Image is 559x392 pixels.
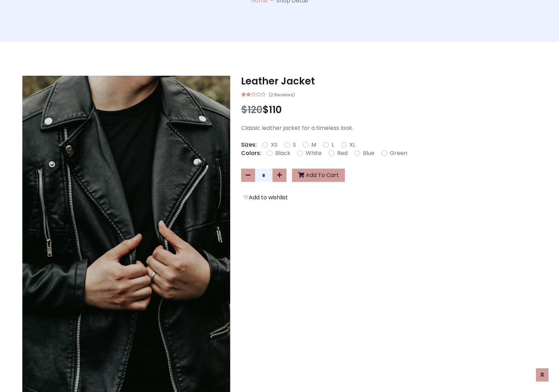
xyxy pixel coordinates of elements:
span: 110 [269,103,282,117]
small: (2 Reviews) [268,90,295,98]
label: Blue [363,149,375,157]
label: S [293,141,296,149]
h3: Leather Jacket [241,75,537,87]
label: Black [275,149,290,157]
span: $120 [241,103,262,117]
label: White [306,149,322,157]
label: XL [349,141,355,149]
label: XS [271,141,277,149]
label: Red [337,149,348,157]
p: Sizes: [241,141,257,149]
button: Add To Cart [292,169,345,182]
label: M [311,141,316,149]
h3: $ [241,104,537,116]
p: Classic leather jacket for a timeless look. [241,124,537,132]
button: Add to wishlist [241,193,290,202]
label: Green [390,149,407,157]
label: L [332,141,334,149]
p: Colors: [241,149,261,157]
